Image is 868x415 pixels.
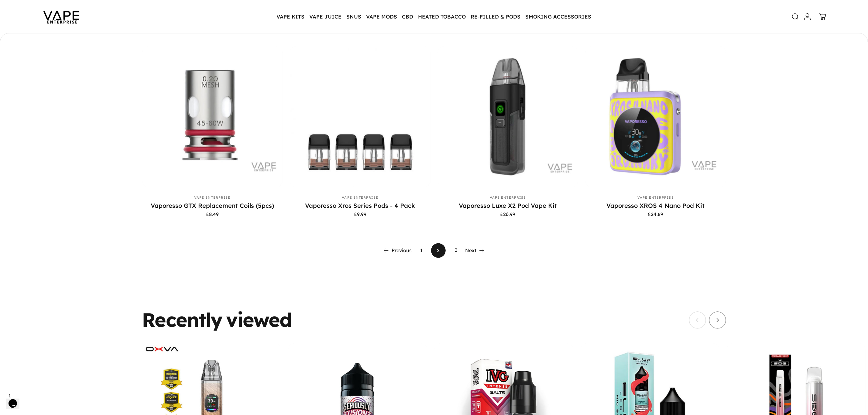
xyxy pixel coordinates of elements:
a: 3 [448,243,463,258]
button: Next [709,312,726,329]
nav: Primary [274,10,594,23]
a: Vaporesso XROS 4 Nano Pod Kit [607,202,705,209]
a: Vaporesso GTX Replacement Coils (5pcs) [151,202,274,209]
img: Vape Enterprise [34,2,89,31]
a: Vaporesso GTX Replacement Coils (5pcs) [142,46,283,187]
div: Domain: [DOMAIN_NAME] [16,16,67,21]
animate-element: viewed [226,310,292,329]
img: Vaporesso XROS 4 Nano Pod Kit [585,46,726,187]
a: 0 items [816,10,829,23]
a: Vaporesso Xros Series Pods - 4 Pack [305,202,415,209]
summary: RE-FILLED & PODS [468,10,523,23]
span: £8.49 [206,212,219,217]
img: Vaporesso LUXE X2 Vape Kit [438,46,578,187]
div: v 4.0.25 [17,10,30,15]
a: Vaporesso Luxe X2 Pod Vape Kit [438,46,578,187]
animate-element: Recently [142,310,222,329]
summary: VAPE KITS [274,10,307,23]
summary: VAPE JUICE [307,10,344,23]
div: Keywords by Traffic [67,36,102,40]
span: £9.99 [354,212,366,217]
summary: SNUS [344,10,364,23]
a: Previous [383,243,412,258]
iframe: chat widget [6,391,26,409]
img: logo_orange.svg [10,10,15,15]
summary: VAPE MODS [364,10,400,23]
img: Vaporesso GTX Coils [142,46,283,187]
a: Vape Enterprise [490,195,526,200]
img: tab_domain_overview_orange.svg [16,35,21,40]
a: Vape Enterprise [194,195,231,200]
summary: CBD [400,10,416,23]
img: Vaporesso Xros Series Pods - 4 Pack [290,46,431,187]
a: 1 [414,243,429,258]
summary: SMOKING ACCESSORIES [523,10,594,23]
img: tab_keywords_by_traffic_grey.svg [60,35,65,40]
summary: HEATED TOBACCO [416,10,468,23]
img: website_grey.svg [10,16,15,21]
a: Vaporesso Luxe X2 Pod Vape Kit [459,202,557,209]
a: Vape Enterprise [638,195,674,200]
a: Next [465,243,485,258]
span: £24.89 [648,212,664,217]
a: Vape Enterprise [342,195,379,200]
div: Domain Overview [23,36,54,40]
span: £26.99 [500,212,516,217]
